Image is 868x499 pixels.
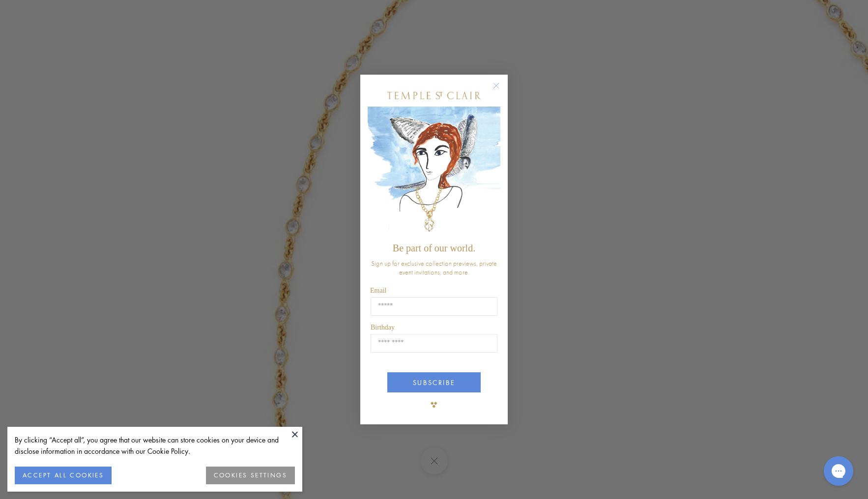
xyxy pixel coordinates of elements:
span: Birthday [371,324,395,331]
button: ACCEPT ALL COOKIES [15,467,112,484]
img: TSC [424,395,444,415]
div: By clicking “Accept all”, you agree that our website can store cookies on your device and disclos... [15,434,295,457]
button: Close dialog [495,84,507,97]
img: c4a9eb12-d91a-4d4a-8ee0-386386f4f338.jpeg [368,107,500,238]
iframe: Gorgias live chat messenger [819,453,858,489]
button: COOKIES SETTINGS [206,467,295,484]
span: Email [370,287,386,294]
input: Email [371,297,497,316]
img: Temple St. Clair [387,92,481,99]
span: Sign up for exclusive collection previews, private event invitations, and more. [371,259,497,277]
button: SUBSCRIBE [387,372,481,392]
span: Be part of our world. [393,243,475,253]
